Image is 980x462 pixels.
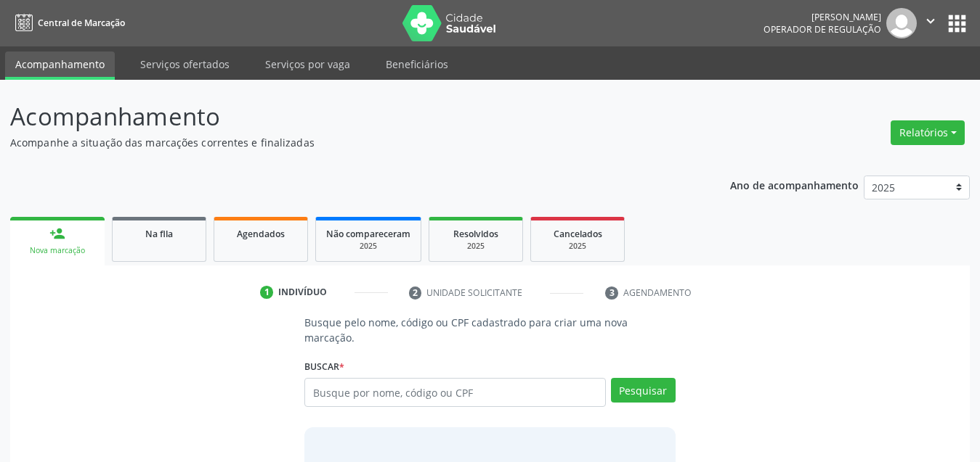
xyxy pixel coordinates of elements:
p: Busque pelo nome, código ou CPF cadastrado para criar uma nova marcação. [304,315,676,345]
div: 2025 [440,241,512,252]
div: 1 [260,286,273,299]
div: [PERSON_NAME] [764,11,881,23]
div: 2025 [326,241,410,252]
a: Central de Marcação [10,11,125,35]
span: Na fila [145,228,173,240]
span: Resolvidos [453,228,498,240]
span: Central de Marcação [38,17,125,29]
div: 2025 [541,241,614,252]
a: Beneficiários [376,51,458,77]
p: Ano de acompanhamento [730,176,859,194]
button: apps [944,11,970,36]
button: Relatórios [891,120,965,145]
span: Não compareceram [326,228,410,240]
span: Operador de regulação [764,23,881,36]
span: Agendados [237,228,285,240]
a: Serviços ofertados [130,51,240,77]
button:  [917,8,944,38]
label: Buscar [304,355,344,378]
a: Acompanhamento [5,51,115,80]
img: img [886,8,917,38]
button: Pesquisar [611,378,676,403]
span: Cancelados [554,228,602,240]
a: Serviços por vaga [255,51,360,77]
input: Busque por nome, código ou CPF [304,378,606,407]
p: Acompanhamento [10,99,682,135]
p: Acompanhe a situação das marcações correntes e finalizadas [10,135,682,150]
div: Nova marcação [20,245,94,256]
i:  [923,13,939,29]
div: Indivíduo [278,286,327,299]
div: person_add [49,226,65,242]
